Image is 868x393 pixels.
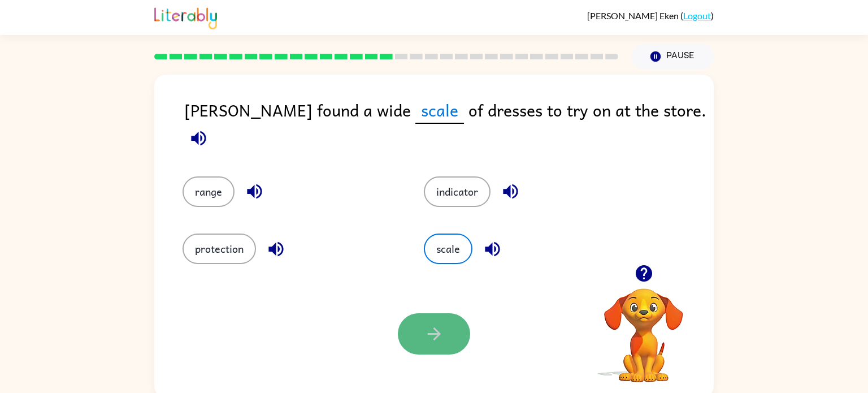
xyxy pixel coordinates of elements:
button: protection [183,234,256,264]
a: Logout [683,10,711,21]
div: [PERSON_NAME] found a wide of dresses to try on at the store. [184,97,714,154]
button: scale [424,234,472,264]
button: range [183,176,235,207]
span: [PERSON_NAME] Eken [587,10,680,21]
button: Pause [632,44,714,70]
img: Literably [154,5,217,29]
video: Your browser must support playing .mp4 files to use Literably. Please try using another browser. [587,271,700,384]
div: ( ) [587,10,714,21]
span: scale [415,97,464,124]
button: indicator [424,176,491,207]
